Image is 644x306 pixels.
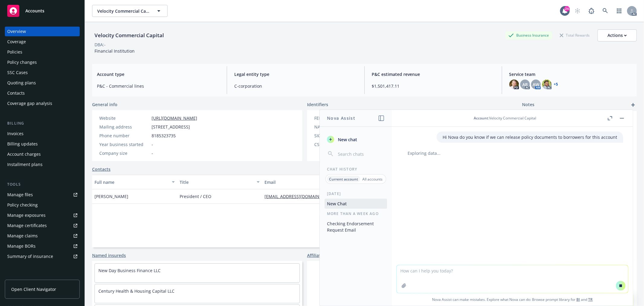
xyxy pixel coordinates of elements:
[97,8,149,14] span: Velocity Commercial Capital
[7,160,43,169] div: Installment plans
[314,132,364,139] div: SIC code
[92,5,168,17] button: Velocity Commercial Capital
[99,150,149,156] div: Company size
[7,200,38,210] div: Policy checking
[5,139,80,149] a: Billing updates
[7,27,26,36] div: Overview
[99,132,149,139] div: Phone number
[7,68,28,77] div: SSC Cases
[264,194,340,199] a: [EMAIL_ADDRESS][DOMAIN_NAME]
[25,8,44,13] span: Accounts
[329,177,358,182] p: Current account
[5,68,80,77] a: SSC Cases
[7,252,53,261] div: Summary of insurance
[152,141,153,148] span: -
[320,191,392,196] div: [DATE]
[7,221,47,230] div: Manage certificates
[576,297,580,302] a: BI
[99,124,149,130] div: Mailing address
[5,120,80,126] div: Billing
[474,116,489,121] span: Account
[325,219,387,235] button: Checking Endorsement Request Email
[5,47,80,57] a: Policies
[5,99,80,108] a: Coverage gap analysis
[152,115,197,121] a: [URL][DOMAIN_NAME]
[5,273,80,279] div: Analytics hub
[5,190,80,200] a: Manage files
[95,193,128,200] span: [PERSON_NAME]
[92,175,177,189] button: Full name
[337,136,357,143] span: New chat
[372,71,495,77] span: P&C estimated revenue
[152,132,176,139] span: 8185323735
[234,83,357,89] span: C-corporation
[607,30,627,41] div: Actions
[314,141,364,148] div: CSLB
[572,5,584,17] a: Start snowing
[320,211,392,216] div: More than a week ago
[97,83,219,89] span: P&C - Commercial lines
[92,166,111,172] a: Contacts
[180,179,253,185] div: Title
[7,78,36,88] div: Quoting plans
[7,241,36,251] div: Manage BORs
[443,134,617,140] p: Hi Nova do you know if we can release policy documents to borrowers for this account
[307,101,328,108] span: Identifiers
[613,5,625,17] a: Switch app
[7,47,22,57] div: Policies
[99,141,149,148] div: Year business started
[177,175,262,189] button: Title
[474,116,537,121] div: : Velocity Commercial Capital
[5,37,80,47] a: Coverage
[307,252,346,259] a: Affiliated accounts
[588,297,593,302] a: TR
[98,288,175,294] a: Century Health & Housing Capital LLC
[5,27,80,36] a: Overview
[585,5,598,17] a: Report a Bug
[5,57,80,67] a: Policy changes
[505,31,552,39] div: Business Insurance
[7,139,38,149] div: Billing updates
[598,29,637,41] button: Actions
[522,81,528,88] span: AR
[372,83,495,89] span: $1,501,417.11
[92,31,166,39] div: Velocity Commercial Capital
[7,231,38,241] div: Manage claims
[630,101,637,109] a: add
[599,5,611,17] a: Search
[98,268,161,273] a: New Day Business Finance LLC
[264,179,395,185] div: Email
[5,200,80,210] a: Policy checking
[394,293,630,306] span: Nova Assist can make mistakes. Explore what Nova can do: Browse prompt library for and
[5,231,80,241] a: Manage claims
[402,150,623,156] div: Exploring data...
[99,115,149,121] div: Website
[5,181,80,187] div: Tools
[533,81,539,88] span: AW
[325,199,387,209] button: New Chat
[564,6,570,11] div: 24
[337,150,385,158] input: Search chats
[152,150,153,156] span: -
[5,210,80,220] a: Manage exposures
[5,160,80,169] a: Installment plans
[5,252,80,261] a: Summary of insurance
[509,80,519,89] img: photo
[522,101,534,109] span: Notes
[557,31,593,39] div: Total Rewards
[7,210,46,220] div: Manage exposures
[92,101,117,108] span: General info
[554,83,558,86] a: +5
[7,149,41,159] div: Account charges
[7,129,24,138] div: Invoices
[314,115,364,121] div: FEIN
[234,71,357,77] span: Legal entity type
[11,286,56,292] span: Open Client Navigator
[542,80,552,89] img: photo
[95,41,106,48] div: DBA: -
[362,177,383,182] p: All accounts
[97,71,219,77] span: Account type
[320,167,392,172] div: Chat History
[5,78,80,88] a: Quoting plans
[509,71,632,77] span: Service team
